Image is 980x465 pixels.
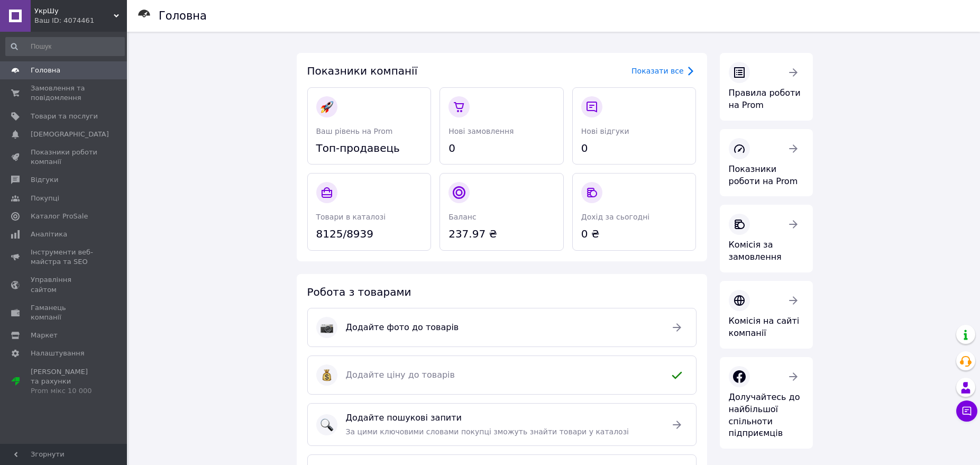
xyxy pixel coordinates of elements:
[31,386,98,396] div: Prom мікс 10 000
[31,275,98,294] span: Управління сайтом
[729,316,800,338] span: Комісія на сайті компанії
[729,88,801,110] span: Правила роботи на Prom
[346,412,658,424] span: Додайте пошукові запити
[956,400,977,422] button: Чат з покупцем
[31,303,98,322] span: Гаманець компанії
[448,141,555,156] span: 0
[346,369,658,381] span: Додайте ціну до товарів
[316,213,386,221] span: Товари в каталозі
[346,322,658,334] span: Додайте фото до товарів
[631,65,696,77] a: Показати все
[729,164,798,186] span: Показники роботи на Prom
[31,175,58,185] span: Відгуки
[31,367,98,396] span: [PERSON_NAME] та рахунки
[720,357,813,449] a: Долучайтесь до найбільшої спільноти підприємців
[31,212,88,221] span: Каталог ProSale
[720,205,813,272] a: Комісія за замовлення
[5,37,125,56] input: Пошук
[316,226,423,242] span: 8125/8939
[448,213,477,221] span: Баланс
[448,226,555,242] span: 237.97 ₴
[320,418,333,431] img: :mag:
[581,213,649,221] span: Дохід за сьогодні
[31,349,85,358] span: Налаштування
[729,240,782,262] span: Комісія за замовлення
[31,66,60,75] span: Головна
[720,53,813,121] a: Правила роботи на Prom
[307,355,697,395] a: :moneybag:Додайте ціну до товарів
[31,248,98,267] span: Інструменти веб-майстра та SEO
[720,281,813,349] a: Комісія на сайті компанії
[31,112,98,121] span: Товари та послуги
[720,129,813,197] a: Показники роботи на Prom
[581,127,629,135] span: Нові відгуки
[320,321,333,334] img: :camera:
[31,230,67,239] span: Аналітика
[159,10,207,22] h1: Головна
[581,141,688,156] span: 0
[34,6,114,16] span: УкрШу
[581,226,688,242] span: 0 ₴
[316,127,393,135] span: Ваш рівень на Prom
[307,286,411,298] span: Робота з товарами
[307,403,697,446] a: :mag:Додайте пошукові запитиЗа цими ключовими словами покупці зможуть знайти товари у каталозі
[316,141,423,156] span: Топ-продавець
[346,427,629,436] span: За цими ключовими словами покупці зможуть знайти товари у каталозі
[34,16,127,25] div: Ваш ID: 4074461
[448,127,514,135] span: Нові замовлення
[31,194,59,203] span: Покупці
[31,84,98,103] span: Замовлення та повідомлення
[320,369,333,381] img: :moneybag:
[31,331,58,340] span: Маркет
[31,130,109,139] span: [DEMOGRAPHIC_DATA]
[631,66,683,76] div: Показати все
[31,148,98,167] span: Показники роботи компанії
[729,392,800,439] span: Долучайтесь до найбільшої спільноти підприємців
[307,308,697,347] a: :camera:Додайте фото до товарів
[320,101,333,113] img: :rocket:
[307,65,418,77] span: Показники компанії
